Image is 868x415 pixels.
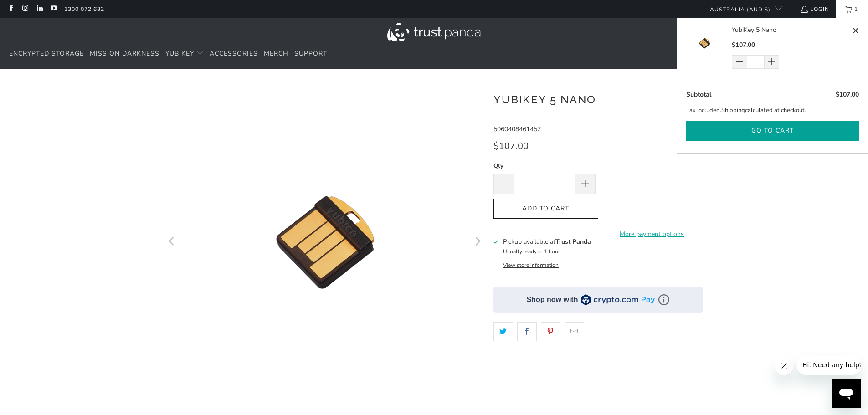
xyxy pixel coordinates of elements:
[165,83,180,402] button: Previous
[800,4,829,14] a: Login
[503,237,591,246] h3: Pickup available at
[527,295,578,305] div: Shop now with
[517,322,537,341] a: Share this on Facebook
[493,199,598,219] button: Add to Cart
[210,43,258,65] a: Accessories
[493,322,513,341] a: Share this on Twitter
[50,5,57,13] a: Trust Panda Australia on YouTube
[64,4,104,14] a: 1300 072 632
[836,90,859,99] span: $107.00
[21,5,29,13] a: Trust Panda Australia on Instagram
[686,25,732,69] a: YubiKey 5 Nano
[775,357,793,375] iframe: Close message
[686,90,711,99] span: Subtotal
[565,322,584,341] a: Email this to a friend
[7,5,15,13] a: Trust Panda Australia on Facebook
[503,248,560,255] small: Usually ready in 1 hour
[721,106,745,115] a: Shipping
[264,43,288,65] a: Merch
[503,205,589,213] span: Add to Cart
[90,49,159,58] span: Mission Darkness
[493,357,703,387] iframe: Reviews Widget
[493,140,529,152] span: $107.00
[555,237,591,246] b: Trust Panda
[90,43,159,65] a: Mission Darkness
[165,43,204,65] summary: YubiKey
[294,49,327,58] span: Support
[503,261,559,269] button: View store information
[9,49,84,58] span: Encrypted Storage
[470,83,485,402] button: Next
[601,229,703,239] a: More payment options
[5,6,66,14] span: Hi. Need any help?
[493,125,541,133] span: 5060408461457
[686,106,859,115] p: Tax included. calculated at checkout.
[732,25,850,35] a: YubiKey 5 Nano
[264,49,288,58] span: Merch
[210,49,258,58] span: Accessories
[165,83,484,402] a: YubiKey 5 Nano - Trust Panda
[541,322,560,341] a: Share this on Pinterest
[686,25,723,61] img: YubiKey 5 Nano
[165,49,194,58] span: YubiKey
[387,23,481,41] img: Trust Panda Australia
[797,355,861,375] iframe: Message from company
[294,43,327,65] a: Support
[493,90,703,108] h1: YubiKey 5 Nano
[732,41,755,49] span: $107.00
[832,379,861,408] iframe: Button to launch messaging window
[686,121,859,141] button: Go to cart
[9,43,84,65] a: Encrypted Storage
[36,5,43,13] a: Trust Panda Australia on LinkedIn
[493,161,596,171] label: Qty
[9,43,327,65] nav: Translation missing: en.navigation.header.main_nav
